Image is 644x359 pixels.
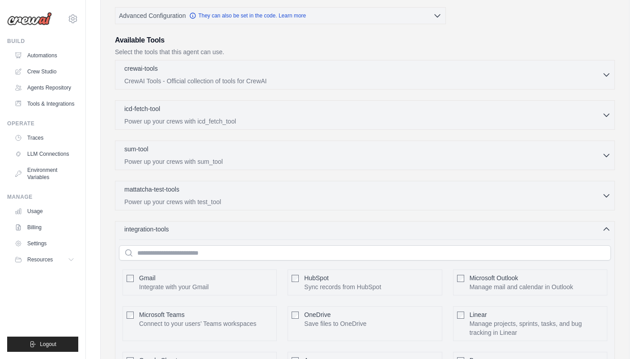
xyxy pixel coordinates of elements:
[304,319,366,328] p: Save files to OneDrive
[304,282,381,291] p: Sync records from HubSpot
[11,252,78,267] button: Resources
[115,35,615,46] h3: Available Tools
[124,185,179,194] p: mattatcha-test-tools
[11,147,78,161] a: LLM Connections
[470,282,573,291] p: Manage mail and calendar in Outlook
[124,157,602,166] p: Power up your crews with sum_tool
[470,274,518,282] span: Microsoft Outlook
[11,220,78,235] a: Billing
[124,197,602,206] p: Power up your crews with test_tool
[115,8,445,24] button: Advanced Configuration They can also be set in the code. Learn more
[7,12,52,26] img: Logo
[11,204,78,218] a: Usage
[119,64,611,85] button: crewai-tools CrewAI Tools - Official collection of tools for CrewAI
[7,38,78,45] div: Build
[7,193,78,201] div: Manage
[119,225,611,234] button: integration-tools
[11,131,78,145] a: Traces
[304,311,330,318] span: OneDrive
[124,145,148,154] p: sum-tool
[27,256,53,263] span: Resources
[470,311,487,318] span: Linear
[470,319,603,337] p: Manage projects, sprints, tasks, and bug tracking in Linear
[11,163,78,184] a: Environment Variables
[119,145,611,166] button: sum-tool Power up your crews with sum_tool
[115,47,615,56] p: Select the tools that this agent can use.
[7,337,78,352] button: Logout
[124,104,160,113] p: icd-fetch-tool
[11,236,78,251] a: Settings
[124,225,169,234] span: integration-tools
[189,12,306,19] a: They can also be set in the code. Learn more
[11,48,78,63] a: Automations
[119,185,611,206] button: mattatcha-test-tools Power up your crews with test_tool
[139,274,156,282] span: Gmail
[124,64,158,73] p: crewai-tools
[304,274,328,282] span: HubSpot
[40,341,56,348] span: Logout
[11,64,78,79] a: Crew Studio
[119,104,611,126] button: icd-fetch-tool Power up your crews with icd_fetch_tool
[139,311,185,318] span: Microsoft Teams
[7,120,78,127] div: Operate
[11,81,78,95] a: Agents Repository
[119,11,186,20] span: Advanced Configuration
[124,117,602,126] p: Power up your crews with icd_fetch_tool
[139,282,209,291] p: Integrate with your Gmail
[11,97,78,111] a: Tools & Integrations
[139,319,256,328] p: Connect to your users’ Teams workspaces
[124,77,602,85] p: CrewAI Tools - Official collection of tools for CrewAI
